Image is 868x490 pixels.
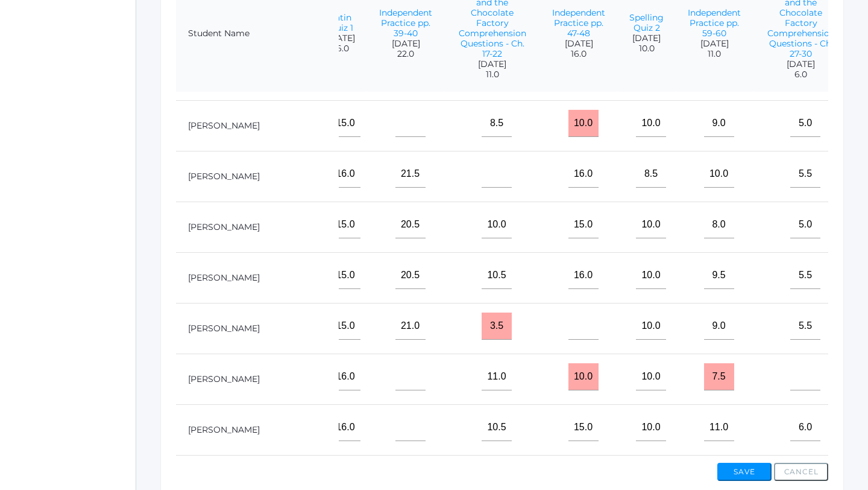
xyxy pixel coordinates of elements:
[188,424,260,435] a: [PERSON_NAME]
[765,69,837,80] span: 6.0
[456,69,528,80] span: 11.0
[629,43,664,54] span: 10.0
[765,59,837,69] span: [DATE]
[552,39,605,49] span: [DATE]
[552,49,605,59] span: 16.0
[688,7,741,39] a: Independent Practice pp. 59-60
[188,171,260,182] a: [PERSON_NAME]
[188,272,260,283] a: [PERSON_NAME]
[188,374,260,384] a: [PERSON_NAME]
[379,49,432,59] span: 22.0
[688,39,741,49] span: [DATE]
[327,33,355,43] span: [DATE]
[379,7,432,39] a: Independent Practice pp. 39-40
[717,463,772,481] button: Save
[552,7,605,39] a: Independent Practice pp. 47-48
[629,12,664,33] a: Spelling Quiz 2
[379,39,432,49] span: [DATE]
[774,463,828,481] button: Cancel
[188,120,260,131] a: [PERSON_NAME]
[188,221,260,232] a: [PERSON_NAME]
[327,43,355,54] span: 16.0
[629,33,664,43] span: [DATE]
[329,12,353,33] a: Latin Quiz 1
[188,323,260,334] a: [PERSON_NAME]
[456,59,528,69] span: [DATE]
[688,49,741,59] span: 11.0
